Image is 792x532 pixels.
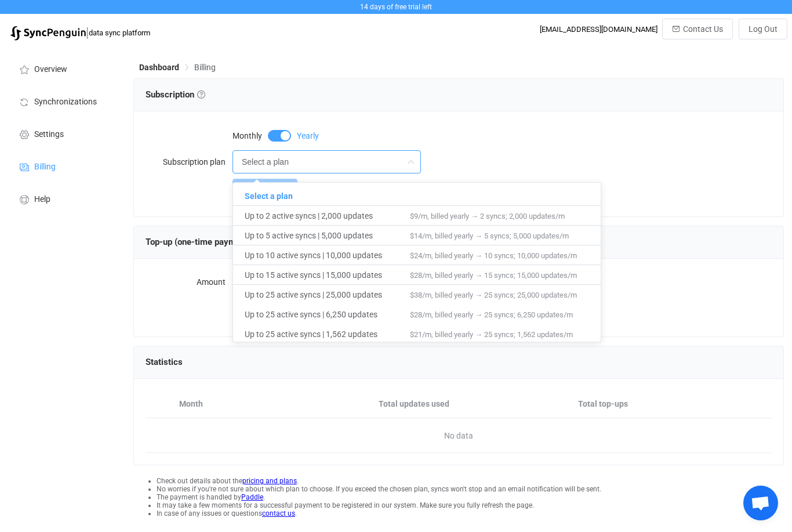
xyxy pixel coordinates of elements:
li: No worries if you're not sure about which plan to choose. If you exceed the chosen plan, syncs wo... [157,485,784,493]
span: Yearly [297,132,319,140]
span: Subscription [146,89,205,100]
a: Paddle [241,493,263,501]
span: Statistics [146,357,183,367]
span: $38/m, billed yearly → 25 syncs; 25,000 updates/m [410,291,577,299]
label: Subscription plan [146,150,232,173]
span: Log Out [749,24,778,34]
span: 14 days of free trial left [360,3,432,11]
li: The payment is handled by . [157,493,784,501]
a: Help [6,182,122,215]
a: pricing and plans [242,477,297,485]
span: $21/m, billed yearly → 25 syncs; 1,562 updates/m [410,330,573,339]
span: Top-up (one-time payment) [146,237,262,247]
a: Settings [6,117,122,150]
span: Up to 2 active syncs | 2,000 updates [245,206,410,226]
a: contact us [262,509,295,517]
img: syncpenguin.svg [10,26,86,41]
div: Total updates used [373,397,572,411]
span: Up to 5 active syncs | 5,000 updates [245,226,410,245]
button: Purchase [232,179,297,200]
div: Month [173,397,373,411]
span: Billing [34,162,56,172]
span: Monthly [232,132,262,140]
input: Select a plan [232,150,421,173]
span: Synchronizations [34,97,97,107]
span: Billing [194,63,216,72]
span: $24/m, billed yearly → 10 syncs; 10,000 updates/m [410,251,577,260]
span: $28/m, billed yearly → 15 syncs; 15,000 updates/m [410,271,577,280]
a: Open chat [743,486,778,520]
span: Up to 25 active syncs | 25,000 updates [245,285,410,305]
span: Up to 25 active syncs | 1,562 updates [245,324,410,344]
button: Contact Us [662,19,733,39]
span: $14/m, billed yearly → 5 syncs; 5,000 updates/m [410,231,569,240]
span: Up to 25 active syncs | 6,250 updates [245,305,410,324]
span: Up to 15 active syncs | 15,000 updates [245,265,410,285]
label: Amount [146,270,232,294]
a: Billing [6,150,122,182]
a: |data sync platform [10,24,150,41]
div: Breadcrumb [139,63,216,71]
span: Up to 10 active syncs | 10,000 updates [245,245,410,265]
span: Contact Us [683,24,723,34]
span: Select a plan [245,186,410,206]
span: $9/m, billed yearly → 2 syncs; 2,000 updates/m [410,212,565,220]
span: $28/m, billed yearly → 25 syncs; 6,250 updates/m [410,310,573,319]
span: Overview [34,65,67,74]
span: | [86,24,89,41]
span: Dashboard [139,63,179,72]
span: No data [302,418,615,453]
li: In case of any issues or questions . [157,509,784,517]
button: Log Out [739,19,787,39]
span: Settings [34,130,64,139]
a: Synchronizations [6,85,122,117]
span: data sync platform [89,28,150,37]
span: Help [34,195,50,204]
a: Overview [6,52,122,85]
div: Total top-ups [572,397,772,411]
li: It may take a few moments for a successful payment to be registered in our system. Make sure you ... [157,501,784,509]
div: [EMAIL_ADDRESS][DOMAIN_NAME] [540,25,657,34]
li: Check out details about the . [157,477,784,485]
